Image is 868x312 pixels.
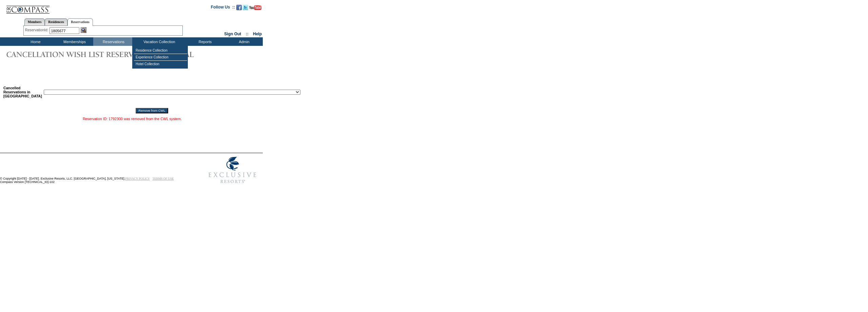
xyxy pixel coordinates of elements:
[45,18,67,25] a: Residences
[211,4,235,12] td: Follow Us ::
[185,37,224,46] td: Reports
[3,48,207,61] img: Cancellation Wish List Reservation Removal
[243,7,248,11] a: Follow us on Twitter
[24,18,45,25] a: Members
[15,37,54,46] td: Home
[202,153,263,187] img: Exclusive Resorts
[81,27,86,33] img: Reservation Search
[132,37,185,46] td: Vacation Collection
[224,32,241,36] a: Sign Out
[246,32,249,36] span: ::
[54,37,93,46] td: Memberships
[67,18,93,26] a: Reservations
[134,54,187,61] td: Experience Collection
[249,7,261,11] a: Subscribe to our YouTube Channel
[83,117,182,121] span: Reservation ID: 1792300 was removed from the CWL system.
[236,5,242,10] img: Become our fan on Facebook
[134,47,187,54] td: Residence Collection
[125,177,150,180] a: PRIVACY POLICY
[243,5,248,10] img: Follow us on Twitter
[224,37,263,46] td: Admin
[253,32,262,36] a: Help
[3,86,42,98] b: Cancelled Reservations in [GEOGRAPHIC_DATA]
[236,7,242,11] a: Become our fan on Facebook
[134,61,187,67] td: Hotel Collection
[93,37,132,46] td: Reservations
[249,5,261,10] img: Subscribe to our YouTube Channel
[136,108,168,113] input: Remove from CWL
[153,177,174,180] a: TERMS OF USE
[25,27,50,33] div: ReservationId:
